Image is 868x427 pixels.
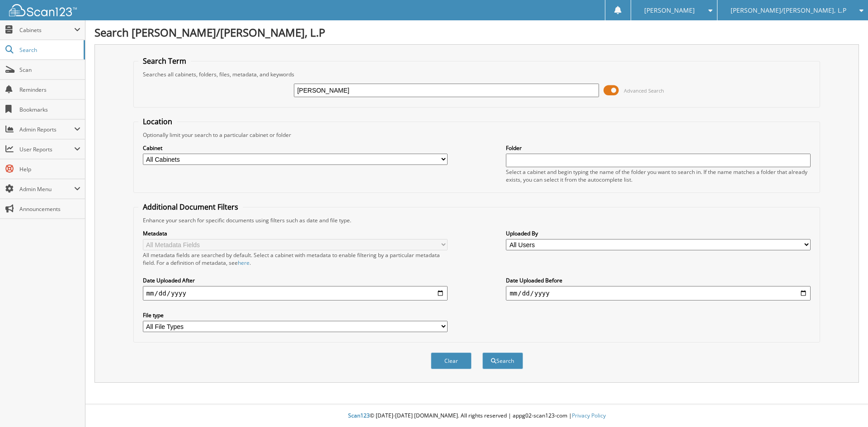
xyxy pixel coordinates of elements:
a: Privacy Policy [572,412,606,419]
label: Cabinet [143,144,448,152]
label: Uploaded By [506,230,811,237]
span: User Reports [19,145,74,153]
a: here [238,259,250,267]
div: Searches all cabinets, folders, files, metadata, and keywords [138,70,816,78]
input: start [143,286,448,300]
div: All metadata fields are searched by default. Select a cabinet with metadata to enable filtering b... [143,251,448,267]
label: Date Uploaded After [143,277,448,284]
legend: Additional Document Filters [138,202,243,212]
label: Folder [506,144,811,152]
span: Help [19,165,80,173]
input: end [506,286,811,300]
span: Cabinets [19,26,74,34]
div: Enhance your search for specific documents using filters such as date and file type. [138,216,816,224]
legend: Location [138,117,177,127]
span: Announcements [19,205,80,213]
label: Date Uploaded Before [506,277,811,284]
span: Admin Reports [19,126,74,133]
h1: Search [PERSON_NAME]/[PERSON_NAME], L.P [94,25,859,40]
button: Clear [431,352,472,369]
span: Reminders [19,86,80,94]
img: scan123-logo-white.svg [9,4,77,16]
legend: Search Term [138,56,191,66]
span: Scan123 [348,412,370,419]
span: Search [19,46,79,54]
span: Scan [19,66,80,74]
div: Select a cabinet and begin typing the name of the folder you want to search in. If the name match... [506,168,811,183]
div: Optionally limit your search to a particular cabinet or folder [138,131,816,139]
div: © [DATE]-[DATE] [DOMAIN_NAME]. All rights reserved | appg02-scan123-com | [85,405,868,427]
span: [PERSON_NAME] [644,8,695,13]
label: File type [143,311,448,319]
button: Search [482,352,523,369]
span: Bookmarks [19,106,80,113]
span: Admin Menu [19,185,74,193]
span: [PERSON_NAME]/[PERSON_NAME], L.P [731,8,846,13]
label: Metadata [143,230,448,237]
span: Advanced Search [624,87,664,94]
iframe: Chat Widget [823,384,868,427]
